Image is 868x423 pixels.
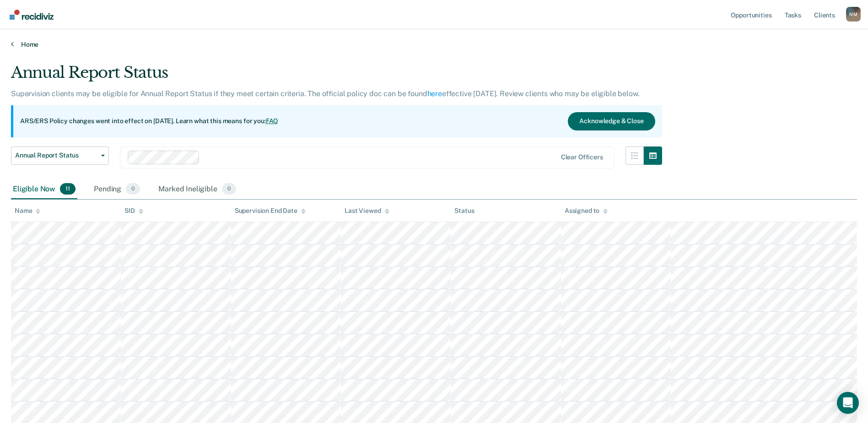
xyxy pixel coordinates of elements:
span: 0 [222,183,236,195]
span: Annual Report Status [15,152,97,159]
button: Profile dropdown button [846,7,861,22]
a: here [427,89,442,98]
div: Eligible Now11 [11,179,77,200]
img: Recidiviz [10,10,54,20]
div: Supervision End Date [235,207,306,215]
div: Annual Report Status [11,63,662,89]
button: Acknowledge & Close [568,112,655,130]
a: Home [11,40,857,49]
div: SID [124,207,143,215]
span: 0 [126,183,140,195]
div: Open Intercom Messenger [837,392,859,414]
div: Assigned to [565,207,608,215]
span: 11 [60,183,75,195]
div: Status [454,207,474,215]
div: Clear officers [561,153,603,161]
div: Marked Ineligible0 [156,179,238,200]
div: Name [15,207,40,215]
div: N M [846,7,861,22]
p: ARS/ERS Policy changes went into effect on [DATE]. Learn what this means for you: [20,117,278,126]
div: Last Viewed [345,207,389,215]
div: Pending0 [92,179,142,200]
p: Supervision clients may be eligible for Annual Report Status if they meet certain criteria. The o... [11,89,639,98]
button: Annual Report Status [11,146,109,165]
a: FAQ [266,117,279,125]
